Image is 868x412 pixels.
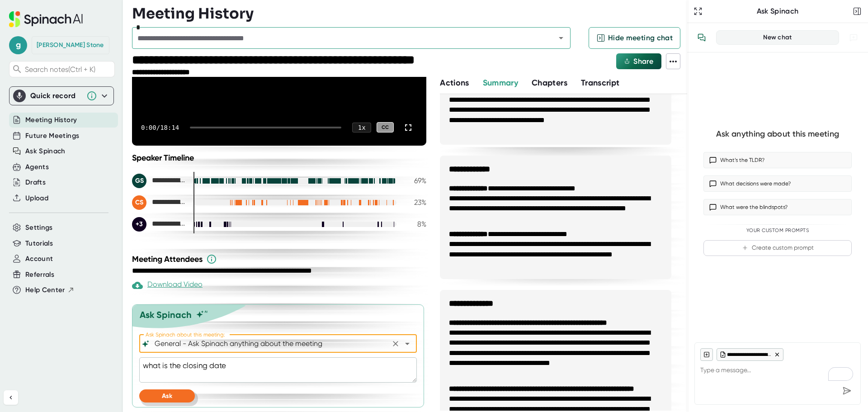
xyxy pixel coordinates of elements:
[139,357,417,383] textarea: what is the closing date
[25,193,48,204] button: Upload
[25,223,53,233] button: Settings
[25,254,53,264] button: Account
[132,174,186,188] div: Gregory Stone
[404,198,426,207] div: 23 %
[440,78,469,88] span: Actions
[703,227,852,234] div: Your Custom Prompts
[30,91,82,100] div: Quick record
[401,337,414,350] button: Open
[581,78,620,88] span: Transcript
[581,77,620,89] button: Transcript
[633,57,653,66] span: Share
[25,65,112,74] span: Search notes (Ctrl + K)
[389,337,402,350] button: Clear
[483,78,518,88] span: Summary
[589,27,680,49] button: Hide meeting chat
[132,5,254,22] h3: Meeting History
[132,254,429,265] div: Meeting Attendees
[532,77,567,89] button: Chapters
[132,153,426,163] div: Speaker Timeline
[132,217,146,232] div: +3
[703,240,852,256] button: Create custom prompt
[616,53,661,69] button: Share
[132,195,146,210] div: CS
[132,280,203,291] div: Download Video
[25,285,75,295] button: Help Center
[700,361,855,383] textarea: To enrich screen reader interactions, please activate Accessibility in Grammarly extension settings
[555,32,567,44] button: Open
[608,33,673,43] span: Hide meeting chat
[352,123,371,133] div: 1 x
[139,389,195,403] button: Ask
[693,28,711,47] button: View conversation history
[140,309,192,320] div: Ask Spinach
[703,199,852,215] button: What were the blindspots?
[440,77,469,89] button: Actions
[37,41,104,49] div: Gregory Stone
[132,195,186,210] div: Charles Sands
[4,390,18,405] button: Collapse sidebar
[716,129,839,139] div: Ask anything about this meeting
[377,122,394,133] div: CC
[703,152,852,168] button: What’s the TLDR?
[25,285,65,295] span: Help Center
[13,87,110,105] div: Quick record
[703,175,852,192] button: What decisions were made?
[25,162,49,172] button: Agents
[153,337,387,350] input: What can we do to help?
[25,115,77,125] button: Meeting History
[162,392,172,400] span: Ask
[692,5,704,18] button: Expand to Ask Spinach page
[704,7,851,16] div: Ask Spinach
[532,78,567,88] span: Chapters
[25,131,79,141] button: Future Meetings
[25,238,53,249] button: Tutorials
[132,174,146,188] div: GS
[404,220,426,228] div: 8 %
[9,36,27,54] span: g
[25,146,66,156] button: Ask Spinach
[25,270,54,280] button: Referrals
[839,383,855,399] div: Send message
[851,5,863,18] button: Close conversation sidebar
[722,33,833,42] div: New chat
[483,77,518,89] button: Summary
[25,177,46,188] button: Drafts
[141,124,179,131] div: 0:00 / 18:14
[404,176,426,185] div: 69 %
